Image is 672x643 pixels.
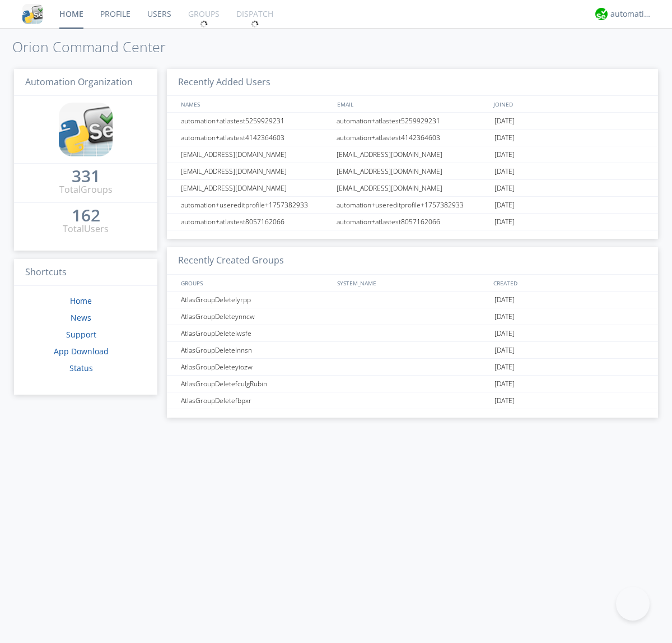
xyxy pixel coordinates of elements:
div: JOINED [491,96,647,112]
a: automation+atlastest4142364603automation+atlastest4142364603[DATE] [167,129,658,146]
a: App Download [54,346,109,357]
span: [DATE] [494,292,515,308]
div: Total Users [63,223,109,235]
div: AtlasGroupDeletelnnsn [178,342,333,358]
div: automation+atlastest5259929231 [334,113,492,129]
div: automation+atlastest4142364603 [178,129,333,146]
span: [DATE] [494,163,515,180]
div: automation+usereditprofile+1757382933 [178,197,333,213]
div: automation+atlastest4142364603 [334,129,492,146]
div: AtlasGroupDeletefbpxr [178,392,333,409]
div: NAMES [178,96,332,112]
div: SYSTEM_NAME [334,275,491,291]
a: AtlasGroupDeletelnnsn[DATE] [167,342,658,359]
a: Status [69,363,93,373]
div: [EMAIL_ADDRESS][DOMAIN_NAME] [178,146,333,163]
div: [EMAIL_ADDRESS][DOMAIN_NAME] [178,163,333,179]
h3: Recently Created Groups [167,247,658,275]
a: News [71,312,91,323]
div: automation+atlastest5259929231 [178,113,333,129]
div: [EMAIL_ADDRESS][DOMAIN_NAME] [334,163,492,179]
a: AtlasGroupDeleteyiozw[DATE] [167,359,658,376]
a: AtlasGroupDeletefculgRubin[DATE] [167,376,658,392]
img: cddb5a64eb264b2086981ab96f4c1ba7 [22,4,43,24]
div: Total Groups [59,183,113,196]
div: [EMAIL_ADDRESS][DOMAIN_NAME] [334,180,492,196]
div: AtlasGroupDeletelwsfe [178,325,333,341]
a: Support [66,329,96,340]
div: AtlasGroupDeletelyrpp [178,292,333,308]
img: d2d01cd9b4174d08988066c6d424eccd [595,8,608,20]
span: [DATE] [494,342,515,359]
div: AtlasGroupDeletefculgRubin [178,376,333,392]
span: [DATE] [494,146,515,163]
h3: Shortcuts [14,259,157,286]
a: [EMAIL_ADDRESS][DOMAIN_NAME][EMAIL_ADDRESS][DOMAIN_NAME][DATE] [167,180,658,197]
div: EMAIL [334,96,491,112]
iframe: Toggle Customer Support [616,587,650,621]
span: [DATE] [494,180,515,197]
a: AtlasGroupDeleteynncw[DATE] [167,308,658,325]
img: cddb5a64eb264b2086981ab96f4c1ba7 [59,103,113,156]
a: automation+atlastest8057162066automation+atlastest8057162066[DATE] [167,214,658,230]
img: spin.svg [200,20,208,28]
div: [EMAIL_ADDRESS][DOMAIN_NAME] [334,146,492,163]
div: [EMAIL_ADDRESS][DOMAIN_NAME] [178,180,333,196]
div: automation+atlas [610,8,652,20]
span: [DATE] [494,376,515,392]
a: automation+atlastest5259929231automation+atlastest5259929231[DATE] [167,113,658,129]
span: [DATE] [494,197,515,214]
span: [DATE] [494,113,515,129]
span: [DATE] [494,129,515,146]
a: [EMAIL_ADDRESS][DOMAIN_NAME][EMAIL_ADDRESS][DOMAIN_NAME][DATE] [167,146,658,163]
div: AtlasGroupDeleteyiozw [178,359,333,375]
div: 331 [72,170,100,182]
span: [DATE] [494,392,515,409]
img: spin.svg [251,20,259,28]
div: CREATED [491,275,647,291]
span: [DATE] [494,325,515,342]
span: [DATE] [494,359,515,376]
a: 331 [72,170,100,183]
span: [DATE] [494,214,515,230]
div: AtlasGroupDeleteynncw [178,308,333,325]
div: 162 [72,210,100,221]
a: Home [70,295,92,306]
div: automation+atlastest8057162066 [178,214,333,230]
div: automation+atlastest8057162066 [334,214,492,230]
a: automation+usereditprofile+1757382933automation+usereditprofile+1757382933[DATE] [167,197,658,214]
a: AtlasGroupDeletefbpxr[DATE] [167,392,658,409]
a: [EMAIL_ADDRESS][DOMAIN_NAME][EMAIL_ADDRESS][DOMAIN_NAME][DATE] [167,163,658,180]
div: automation+usereditprofile+1757382933 [334,197,492,213]
a: AtlasGroupDeletelyrpp[DATE] [167,292,658,308]
span: Automation Organization [25,76,133,88]
a: 162 [72,210,100,223]
a: AtlasGroupDeletelwsfe[DATE] [167,325,658,342]
span: [DATE] [494,308,515,325]
div: GROUPS [178,275,332,291]
h3: Recently Added Users [167,69,658,96]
